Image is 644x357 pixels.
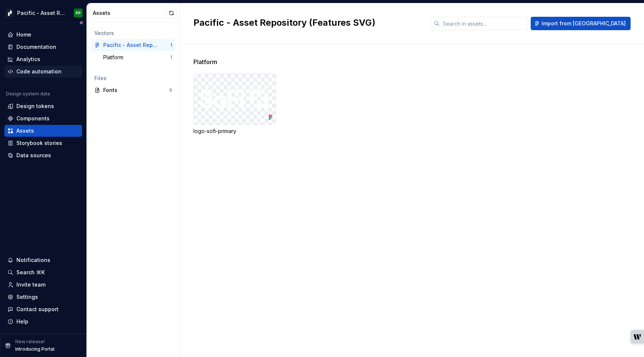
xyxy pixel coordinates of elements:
[4,125,82,137] a: Assets
[193,127,276,135] div: logo-sofi-primary
[91,39,175,51] a: Pacific - Asset Repository (Features SVG)1
[542,20,626,27] span: Import from [GEOGRAPHIC_DATA]
[16,139,62,147] div: Storybook stories
[531,17,631,30] button: Import from [GEOGRAPHIC_DATA]
[16,127,34,135] div: Assets
[4,254,82,266] button: Notifications
[17,9,65,17] div: Pacific - Asset Repository (Features SVG)
[4,41,82,53] a: Documentation
[170,42,172,48] div: 1
[5,9,14,18] img: 8d0dbd7b-a897-4c39-8ca0-62fbda938e11.png
[16,306,59,313] div: Contact support
[193,57,217,66] span: Platform
[91,84,175,96] a: Fonts0
[4,303,82,315] button: Contact support
[4,53,82,65] a: Analytics
[4,266,82,278] button: Search ⌘K
[103,41,159,49] div: Pacific - Asset Repository (Features SVG)
[16,31,31,38] div: Home
[16,152,51,159] div: Data sources
[16,281,45,288] div: Invite team
[93,9,166,17] div: Assets
[4,279,82,291] a: Invite team
[4,100,82,112] a: Design tokens
[16,318,28,325] div: Help
[193,17,422,29] h2: Pacific - Asset Repository (Features SVG)
[15,339,45,345] p: New release!
[103,86,169,94] div: Fonts
[4,316,82,328] button: Help
[4,149,82,161] a: Data sources
[16,102,54,110] div: Design tokens
[4,29,82,41] a: Home
[4,291,82,303] a: Settings
[16,115,50,122] div: Components
[440,17,528,30] input: Search in assets...
[169,87,172,93] div: 0
[170,54,172,60] div: 1
[16,256,50,264] div: Notifications
[100,51,175,63] a: Platform1
[94,75,172,82] div: Files
[16,68,61,75] div: Code automation
[76,10,81,16] div: PP
[76,18,86,28] button: Collapse sidebar
[4,137,82,149] a: Storybook stories
[94,29,172,37] div: Vectors
[6,91,50,97] div: Design system data
[1,5,85,21] button: Pacific - Asset Repository (Features SVG)PP
[103,54,126,61] div: Platform
[16,43,56,51] div: Documentation
[16,293,38,301] div: Settings
[4,66,82,78] a: Code automation
[16,269,45,276] div: Search ⌘K
[15,346,54,352] p: Introducing Portal
[4,113,82,124] a: Components
[16,56,40,63] div: Analytics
